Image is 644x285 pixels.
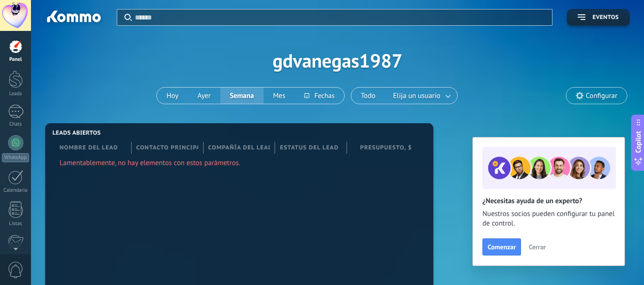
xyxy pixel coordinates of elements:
[2,121,30,128] div: Chats
[391,89,442,102] span: Elija un usuario
[52,130,101,137] span: Leads abiertos
[2,221,30,227] div: Listas
[351,88,385,104] button: Todo
[157,88,188,104] button: Hoy
[220,88,264,104] button: Semana
[488,244,516,250] span: Comenzar
[529,244,546,250] span: Cerrar
[593,14,619,21] span: Eventos
[2,91,30,97] div: Leads
[264,88,295,104] button: Mes
[482,238,521,256] button: Comenzar
[482,197,615,206] h2: ¿Necesitas ayuda de un experto?
[188,88,220,104] button: Ayer
[524,240,550,254] button: Cerrar
[385,88,457,104] button: Elija un usuario
[586,92,617,100] span: Configurar
[482,209,615,228] span: Nuestros socios pueden configurar tu panel de control.
[634,131,643,153] span: Copilot
[2,57,30,63] div: Panel
[2,187,30,194] div: Calendario
[2,153,29,162] div: WhatsApp
[567,9,630,26] button: Eventos
[295,88,344,104] button: Fechas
